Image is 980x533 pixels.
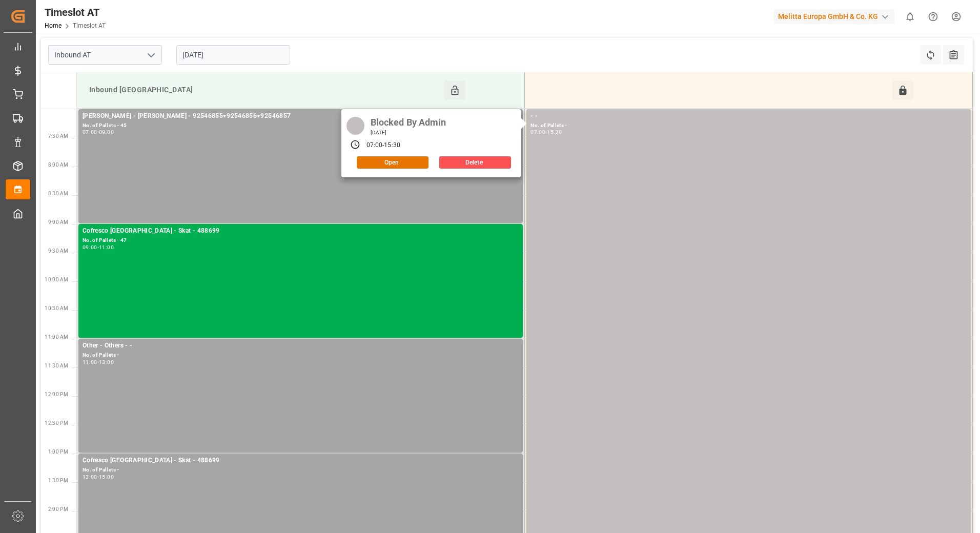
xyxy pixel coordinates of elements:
div: Timeslot AT [45,5,106,20]
span: 9:30 AM [48,248,68,254]
button: show 0 new notifications [899,5,922,28]
button: open menu [143,47,158,63]
div: 11:00 [83,360,97,364]
input: Type to search/select [48,45,162,65]
button: Delete [439,156,511,169]
div: 13:00 [83,475,97,479]
div: 09:00 [99,130,114,134]
div: Cofresco [GEOGRAPHIC_DATA] - Skat - 488699 [83,456,519,466]
div: 13:00 [99,360,114,364]
div: - [97,245,99,250]
div: 07:00 [83,130,97,134]
div: 07:00 [530,130,545,134]
div: - [545,130,547,134]
button: Melitta Europa GmbH & Co. KG [774,7,899,26]
a: Home [45,22,62,29]
div: Blocked By Admin [367,114,450,129]
div: 11:00 [99,245,114,250]
div: - [382,141,384,150]
button: Help Center [922,5,945,28]
div: - [97,360,99,364]
span: 10:00 AM [45,277,68,282]
div: 15:00 [99,475,114,479]
span: 8:30 AM [48,191,68,196]
span: 7:30 AM [48,133,68,139]
div: [DATE] [367,129,450,136]
span: 11:00 AM [45,334,68,340]
span: 12:00 PM [45,392,68,397]
div: - [97,475,99,479]
div: Melitta Europa GmbH & Co. KG [774,9,894,24]
div: Other - Others - - [83,341,519,351]
div: 15:30 [547,130,562,134]
span: 8:00 AM [48,162,68,168]
div: 09:00 [83,245,97,250]
span: 11:30 AM [45,363,68,368]
div: Inbound [GEOGRAPHIC_DATA] [85,80,444,100]
div: Cofresco [GEOGRAPHIC_DATA] - Skat - 488699 [83,226,519,236]
button: Open [357,156,428,169]
span: 1:00 PM [48,449,68,455]
span: 10:30 AM [45,305,68,311]
span: 2:00 PM [48,506,68,512]
div: 15:30 [384,141,400,150]
div: 07:00 [366,141,383,150]
div: No. of Pallets - 45 [83,121,519,130]
div: No. of Pallets - 47 [83,236,519,245]
input: DD-MM-YYYY [176,45,290,65]
div: No. of Pallets - [83,351,519,360]
div: - - [530,111,967,121]
div: - [97,130,99,134]
span: 9:00 AM [48,219,68,225]
span: 1:30 PM [48,478,68,483]
span: 12:30 PM [45,420,68,426]
div: [PERSON_NAME] - [PERSON_NAME] - 92546855+92546856+92546857 [83,111,519,121]
div: No. of Pallets - [530,121,967,130]
div: No. of Pallets - [83,466,519,475]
